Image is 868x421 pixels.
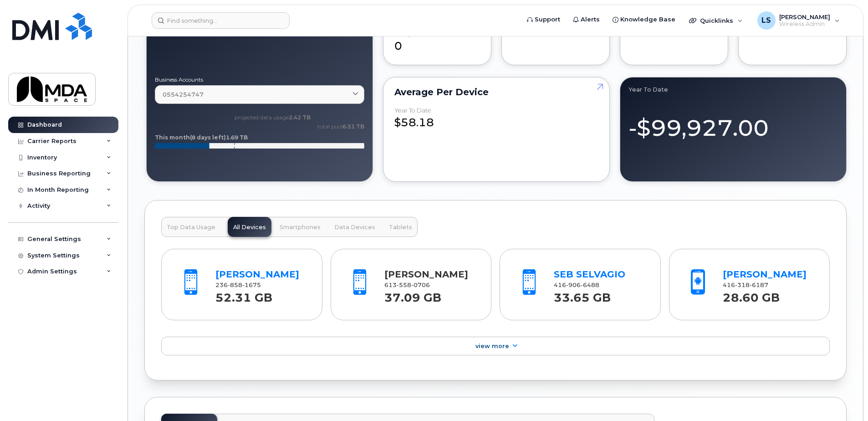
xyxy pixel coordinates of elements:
[475,343,509,349] span: View More
[384,282,430,288] span: 613
[606,10,682,29] a: Knowledge Base
[228,282,242,288] span: 858
[274,217,326,237] button: Smartphones
[167,224,215,231] span: Top Data Usage
[215,286,272,304] strong: 52.31 GB
[152,12,290,29] input: Find something...
[389,224,412,231] span: Tablets
[329,217,381,237] button: Data Devices
[155,85,364,104] a: 0554254747
[535,15,560,24] span: Support
[394,107,598,131] div: $58.18
[581,15,600,24] span: Alerts
[683,11,749,30] div: Quicklinks
[521,10,567,29] a: Support
[750,282,768,288] span: 6187
[723,286,780,304] strong: 28.60 GB
[242,282,261,288] span: 1675
[620,15,675,24] span: Knowledge Base
[779,13,830,21] span: [PERSON_NAME]
[394,31,427,37] div: completed
[155,77,364,82] label: Business Accounts
[723,269,807,280] a: [PERSON_NAME]
[397,282,411,288] span: 558
[735,282,750,288] span: 318
[394,31,480,54] div: 0
[628,86,838,93] div: Year to Date
[828,381,861,414] iframe: Messenger Launcher
[215,269,299,280] a: [PERSON_NAME]
[628,104,838,144] div: -$99,927.00
[317,123,364,130] text: total pool
[554,269,625,280] a: SEB SELVAGIO
[342,123,364,130] tspan: 6.51 TB
[289,114,311,121] tspan: 2.42 TB
[700,17,733,24] span: Quicklinks
[334,224,375,231] span: Data Devices
[554,282,599,288] span: 416
[761,15,771,26] span: LS
[161,337,830,356] a: View More
[383,217,418,237] button: Tablets
[581,282,599,288] span: 6488
[226,134,248,141] tspan: 1.69 TB
[235,114,311,121] text: projected data usage
[280,224,321,231] span: Smartphones
[190,134,226,141] tspan: (8 days left)
[394,88,598,96] div: Average per Device
[779,21,830,28] span: Wireless Admin
[723,282,768,288] span: 416
[567,10,606,29] a: Alerts
[384,269,468,280] a: [PERSON_NAME]
[566,282,581,288] span: 906
[161,217,221,237] button: Top Data Usage
[411,282,430,288] span: 0706
[751,11,846,30] div: Laura Sorochan
[155,134,190,141] tspan: This month
[215,282,261,288] span: 236
[163,90,204,99] span: 0554254747
[394,107,431,114] div: Year to Date
[554,286,611,304] strong: 33.65 GB
[384,286,441,304] strong: 37.09 GB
